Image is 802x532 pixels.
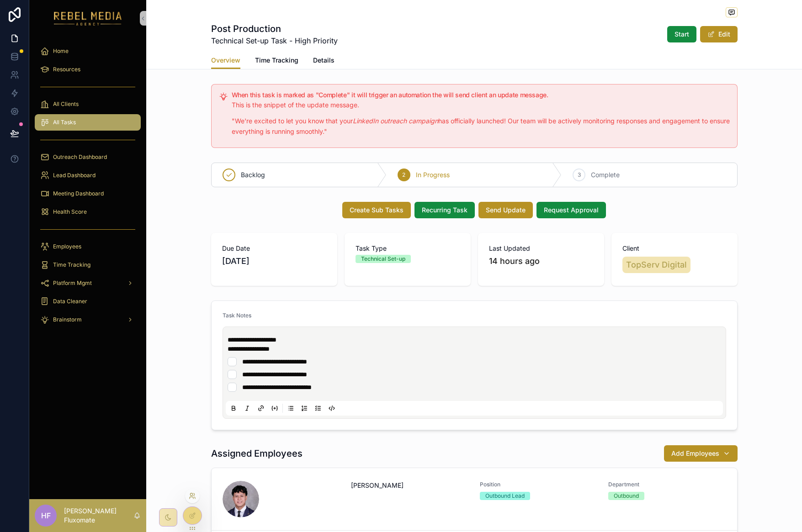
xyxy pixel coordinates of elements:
span: Time Tracking [53,261,90,269]
span: Position [480,481,598,488]
a: Time Tracking [35,257,141,273]
span: Send Update [486,205,526,215]
a: Meeting Dashboard [35,185,141,202]
p: This is the snippet of the update message. [232,100,730,111]
div: This is the snippet of the update message. "We're excited to let you know that your *LinkedIn out... [232,100,730,137]
span: Task Type [356,244,460,253]
p: [PERSON_NAME] Fluxomate [64,506,133,525]
p: "We're excited to let you know that your has officially launched! Our team will be actively monit... [232,116,730,137]
span: [PERSON_NAME] [351,481,404,490]
a: Employees [35,238,141,255]
span: Task Notes [223,312,251,319]
h1: Post Production [211,22,338,35]
p: 14 hours ago [489,255,540,268]
button: Send Update [478,202,533,218]
span: Create Sub Tasks [350,205,404,215]
em: LinkedIn outreach campaign [353,117,438,125]
span: Add Employees [671,449,719,458]
a: Lead Dashboard [35,167,141,184]
span: Home [53,47,69,55]
span: 2 [402,171,405,179]
a: Outreach Dashboard [35,149,141,165]
span: [DATE] [222,255,326,268]
a: Home [35,43,141,59]
a: Brainstorm [35,311,141,328]
h5: When this task is marked as "Complete" it will trigger an automation the will send client an upda... [232,92,730,98]
a: All Tasks [35,114,141,131]
span: Time Tracking [255,56,298,65]
a: Details [313,52,335,70]
span: Technical Set-up Task - High Priority [211,35,338,46]
span: Employees [53,243,81,250]
span: Brainstorm [53,316,82,323]
span: Data Cleaner [53,298,87,305]
span: Start [675,30,689,39]
button: Recurring Task [414,202,475,218]
span: Due Date [222,244,326,253]
button: Start [667,26,696,42]
div: Technical Set-up [361,255,405,263]
span: Resources [53,66,80,73]
span: Meeting Dashboard [53,190,104,197]
button: Edit [700,26,738,42]
span: All Clients [53,100,79,108]
a: Time Tracking [255,52,298,70]
img: App logo [54,11,122,26]
span: Complete [591,170,620,179]
span: Recurring Task [422,205,467,215]
span: TopServ Digital [626,258,687,271]
div: Outbound Lead [485,492,525,500]
span: Request Approval [544,205,599,215]
button: Add Employees [664,445,738,462]
span: Client [622,244,727,253]
a: Data Cleaner [35,293,141,310]
div: scrollable content [29,37,146,340]
button: Create Sub Tasks [342,202,411,218]
span: In Progress [416,170,450,179]
a: Health Score [35,204,141,220]
span: HF [41,510,51,521]
span: Outreach Dashboard [53,153,107,161]
h1: Assigned Employees [211,447,303,460]
a: Resources [35,61,141,78]
button: Request Approval [536,202,606,218]
span: Department [608,481,726,488]
span: Last Updated [489,244,593,253]
span: Health Score [53,208,87,216]
span: All Tasks [53,119,76,126]
span: Overview [211,56,240,65]
a: Overview [211,52,240,69]
div: Outbound [614,492,639,500]
span: Platform Mgmt [53,279,92,287]
a: All Clients [35,96,141,112]
span: Lead Dashboard [53,172,96,179]
span: 3 [578,171,581,179]
a: TopServ Digital [622,257,690,273]
span: Details [313,56,335,65]
span: Backlog [241,170,265,179]
a: [PERSON_NAME]PositionOutbound LeadDepartmentOutbound [212,468,737,530]
a: Platform Mgmt [35,275,141,291]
